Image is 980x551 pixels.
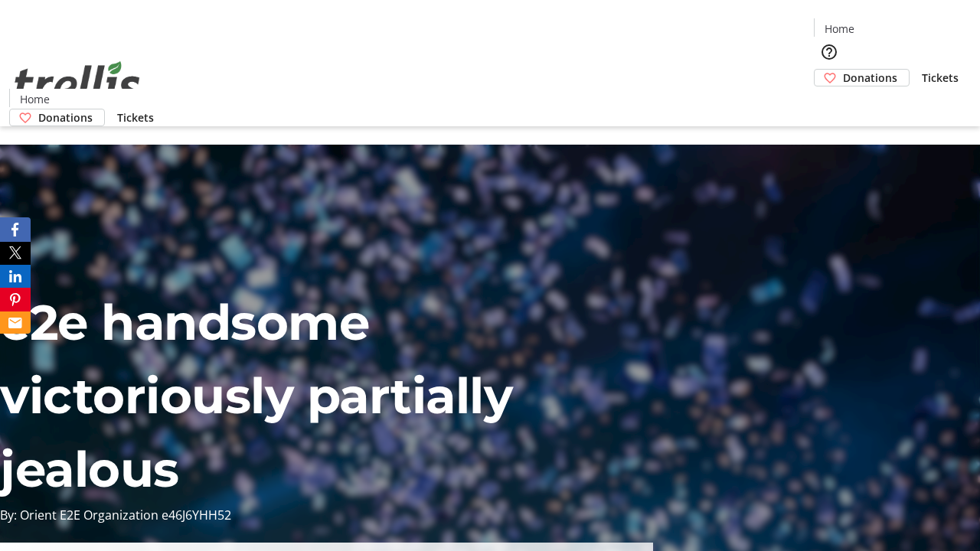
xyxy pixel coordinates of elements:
span: Tickets [922,70,959,86]
a: Home [815,21,864,37]
span: Home [825,21,854,37]
button: Help [814,37,844,67]
a: Tickets [910,70,971,86]
span: Donations [38,109,93,126]
a: Donations [814,69,910,86]
span: Home [20,91,50,107]
span: Tickets [117,109,154,126]
img: Orient E2E Organization e46J6YHH52's Logo [9,44,145,121]
a: Donations [9,109,105,126]
a: Tickets [105,109,166,126]
a: Home [10,91,59,107]
span: Donations [843,70,897,86]
button: Cart [814,86,844,117]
